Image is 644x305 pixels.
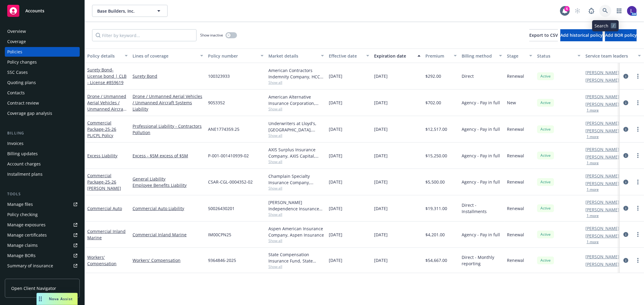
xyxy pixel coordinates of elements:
[7,149,38,159] div: Billing updates
[585,146,619,152] a: [PERSON_NAME]
[5,210,80,219] a: Policy checking
[268,106,324,112] span: Show all
[462,53,495,59] div: Billing method
[208,205,235,212] span: 50026430201
[540,258,552,263] span: Active
[622,73,630,80] a: circleInformation
[268,264,324,269] span: Show all
[462,179,500,185] span: Agency - Pay in full
[372,49,423,63] button: Expiration date
[462,202,502,215] span: Direct - Installments
[374,205,388,212] span: [DATE]
[133,152,203,159] a: Excess - $5M excess of $5M
[5,27,80,36] a: Overview
[507,231,524,238] span: Renewal
[622,178,630,186] a: circleInformation
[97,8,149,14] span: Base Builders, Inc.
[622,257,630,264] a: circleInformation
[634,99,642,106] a: more
[634,152,642,159] a: more
[540,100,552,105] span: Active
[5,37,80,46] a: Coverage
[268,212,324,217] span: Show all
[529,29,558,41] button: Export to CSV
[7,57,37,67] div: Policy changes
[329,231,342,238] span: [DATE]
[540,74,552,79] span: Active
[560,32,603,38] span: Add historical policy
[5,241,80,250] a: Manage claims
[7,98,39,108] div: Contract review
[425,99,441,106] span: $702.00
[7,108,52,118] div: Coverage gap analysis
[133,176,203,182] a: General Liability
[425,53,450,59] div: Premium
[208,152,249,159] span: P-001-001410939-02
[374,126,388,132] span: [DATE]
[268,146,324,159] div: AXIS Surplus Insurance Company, AXIS Capital, Amwins
[540,179,552,185] span: Active
[374,73,388,79] span: [DATE]
[5,57,80,67] a: Policy changes
[92,29,197,41] input: Filter by keyword...
[266,49,326,63] button: Market details
[462,73,474,79] span: Direct
[634,73,642,80] a: more
[87,93,126,124] a: Drone / Unmanned Aerial Vehicles / Unmanned Aircraft Systems Liability
[87,206,122,211] a: Commercial Auto
[206,49,266,63] button: Policy number
[425,126,447,132] span: $12,517.00
[540,232,552,237] span: Active
[374,231,388,238] span: [DATE]
[208,231,231,238] span: IM00CPN25
[5,68,80,77] a: SSC Cases
[326,49,372,63] button: Effective date
[564,6,570,11] div: 6
[585,69,619,76] a: [PERSON_NAME]
[585,261,619,267] a: [PERSON_NAME]
[505,49,535,63] button: Stage
[133,53,197,59] div: Lines of coverage
[130,49,206,63] button: Lines of coverage
[585,199,619,205] a: [PERSON_NAME]
[5,139,80,148] a: Invoices
[7,159,41,169] div: Account charges
[329,53,363,59] div: Effective date
[87,120,116,138] a: Commercial Package
[7,68,28,77] div: SSC Cases
[7,78,36,87] div: Quoting plans
[560,29,603,41] button: Add historical policy
[87,53,121,59] div: Policy details
[587,161,599,165] button: 1 more
[329,126,342,132] span: [DATE]
[208,257,236,263] span: 9364846-2025
[208,99,225,106] span: 9053352
[583,49,643,63] button: Service team leaders
[587,108,599,112] button: 1 more
[7,241,38,250] div: Manage claims
[85,49,130,63] button: Policy details
[329,257,342,263] span: [DATE]
[537,53,574,59] div: Status
[7,37,26,46] div: Coverage
[425,205,447,212] span: $19,311.00
[268,94,324,106] div: American Alternative Insurance Corporation, [GEOGRAPHIC_DATA] Re, Amwins
[87,173,121,191] a: Commercial Package
[605,32,637,38] span: Add BOR policy
[133,205,203,212] a: Commercial Auto Liability
[540,153,552,158] span: Active
[585,5,598,17] a: Report a Bug
[459,49,505,63] button: Billing method
[507,205,524,212] span: Renewal
[7,210,38,219] div: Policy checking
[462,231,500,238] span: Agency - Pay in full
[329,179,342,185] span: [DATE]
[7,261,53,271] div: Summary of insurance
[587,214,599,218] button: 1 more
[268,225,324,238] div: Aspen American Insurance Company, Aspen Insurance
[5,159,80,169] a: Account charges
[5,130,80,136] div: Billing
[208,126,239,132] span: ANE1774359.25
[585,233,619,239] a: [PERSON_NAME]
[462,99,500,106] span: Agency - Pay in full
